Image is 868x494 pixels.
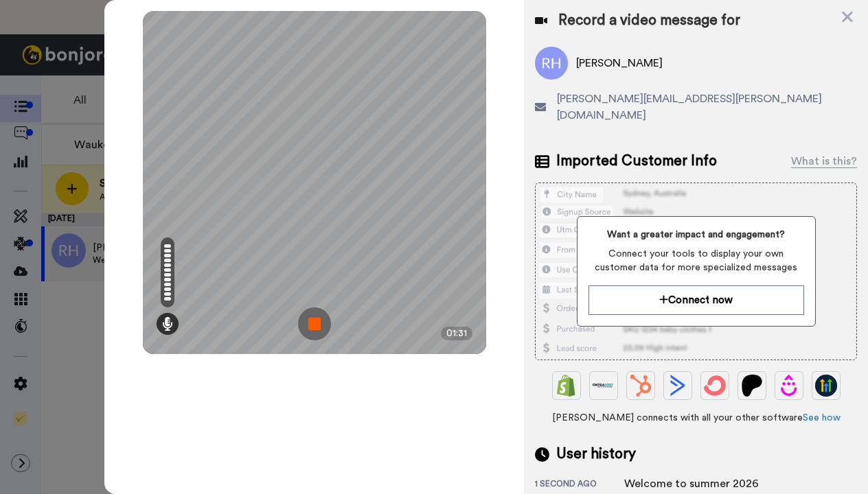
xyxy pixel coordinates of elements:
[60,39,237,53] p: Hi [PERSON_NAME], Boost your view rates with automatic re-sends of unviewed messages! We've just ...
[556,375,578,397] img: Shopify
[535,478,624,492] div: 1 second ago
[791,153,857,169] div: What is this?
[593,375,615,397] img: Ontraport
[815,375,837,397] img: GoHighLevel
[21,29,254,74] div: message notification from Grant, 6d ago. Hi Waukeela, Boost your view rates with automatic re-sen...
[589,247,804,274] span: Connect your tools to display your own customer data for more specialized messages
[803,413,841,423] a: See how
[298,307,331,340] img: ic_record_stop.svg
[630,375,652,397] img: Hubspot
[556,444,636,464] span: User history
[624,475,759,492] div: Welcome to summer 2026
[778,375,800,397] img: Drip
[741,375,763,397] img: Patreon
[60,53,237,65] p: Message from Grant, sent 6d ago
[31,41,53,63] img: Profile image for Grant
[535,411,857,425] span: [PERSON_NAME] connects with all your other software
[441,327,472,340] div: 01:31
[589,285,804,315] button: Connect now
[667,375,689,397] img: ActiveCampaign
[704,375,726,397] img: ConvertKit
[589,228,804,242] span: Want a greater impact and engagement?
[556,151,717,172] span: Imported Customer Info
